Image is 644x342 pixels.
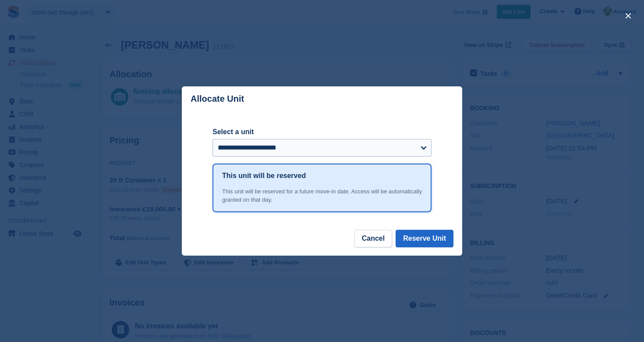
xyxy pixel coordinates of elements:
[191,94,244,104] p: Allocate Unit
[222,171,306,181] h1: This unit will be reserved
[396,230,453,247] button: Reserve Unit
[212,127,432,137] label: Select a unit
[354,230,392,247] button: Cancel
[222,187,422,204] div: This unit will be reserved for a future move-in date. Access will be automatically granted on tha...
[621,9,635,23] button: close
